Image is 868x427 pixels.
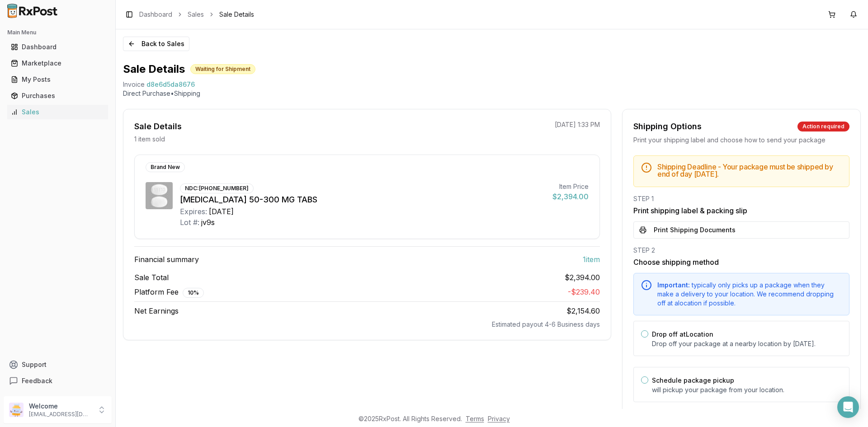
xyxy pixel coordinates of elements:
[134,135,165,144] p: 1 item sold
[4,105,112,119] button: Sales
[565,272,600,283] span: $2,394.00
[797,122,849,131] div: Action required
[188,10,204,19] a: Sales
[139,10,254,19] nav: breadcrumb
[146,182,173,209] img: Dovato 50-300 MG TABS
[123,37,189,51] button: Back to Sales
[568,287,600,296] span: - $239.40
[134,286,204,298] span: Platform Fee
[657,163,842,178] h5: Shipping Deadline - Your package must be shipped by end of day [DATE] .
[4,373,112,389] button: Feedback
[633,136,849,145] div: Print your shipping label and choose how to send your package
[29,411,92,418] p: [EMAIL_ADDRESS][DOMAIN_NAME]
[11,91,104,100] div: Purchases
[11,59,104,68] div: Marketplace
[180,217,199,228] div: Lot #:
[633,246,849,255] div: STEP 2
[4,4,61,18] img: RxPost Logo
[4,72,112,87] button: My Posts
[146,80,195,89] span: d8e6d5da8676
[633,257,849,267] h3: Choose shipping method
[29,402,92,411] p: Welcome
[22,376,52,385] span: Feedback
[134,254,199,265] span: Financial summary
[201,217,215,228] div: jv9s
[652,376,734,384] label: Schedule package pickup
[552,182,589,191] div: Item Price
[123,80,145,89] div: Invoice
[183,288,204,298] div: 10 %
[7,55,108,71] a: Marketplace
[180,183,254,193] div: NDC: [PHONE_NUMBER]
[566,306,600,315] span: $2,154.60
[633,120,702,133] div: Shipping Options
[4,56,112,70] button: Marketplace
[7,39,108,55] a: Dashboard
[652,330,713,338] label: Drop off at Location
[134,272,169,283] span: Sale Total
[11,75,104,84] div: My Posts
[633,205,849,216] h3: Print shipping label & packing slip
[652,385,842,394] p: will pickup your package from your location.
[219,10,254,19] span: Sale Details
[4,89,112,103] button: Purchases
[11,108,104,117] div: Sales
[4,357,112,373] button: Support
[657,281,842,308] div: typically only picks up a package when they make a delivery to your location. We recommend droppi...
[180,193,545,206] div: [MEDICAL_DATA] 50-300 MG TABS
[139,10,172,19] a: Dashboard
[488,415,510,422] a: Privacy
[633,194,849,203] div: STEP 1
[7,88,108,104] a: Purchases
[7,104,108,120] a: Sales
[583,254,600,265] span: 1 item
[134,120,182,133] div: Sale Details
[633,221,849,239] button: Print Shipping Documents
[657,281,690,289] span: Important:
[4,40,112,54] button: Dashboard
[552,191,589,202] div: $2,394.00
[180,206,207,217] div: Expires:
[7,71,108,88] a: My Posts
[466,415,484,422] a: Terms
[652,339,842,348] p: Drop off your package at a nearby location by [DATE] .
[134,305,179,316] span: Net Earnings
[209,206,234,217] div: [DATE]
[9,403,24,417] img: User avatar
[837,396,859,418] div: Open Intercom Messenger
[123,89,861,98] p: Direct Purchase • Shipping
[7,29,108,36] h2: Main Menu
[190,64,255,74] div: Waiting for Shipment
[11,42,104,52] div: Dashboard
[146,162,185,172] div: Brand New
[555,120,600,129] p: [DATE] 1:33 PM
[123,62,185,76] h1: Sale Details
[134,320,600,329] div: Estimated payout 4-6 Business days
